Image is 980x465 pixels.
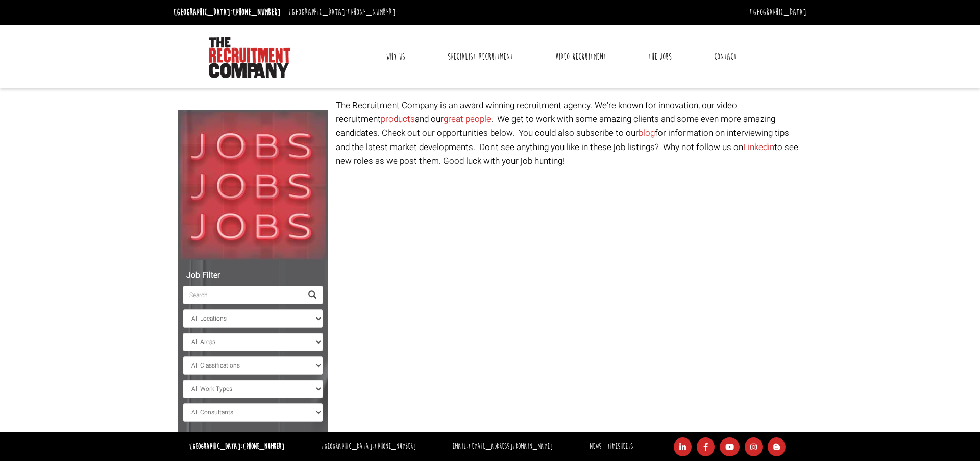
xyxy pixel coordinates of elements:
img: Jobs, Jobs, Jobs [178,110,328,260]
li: [GEOGRAPHIC_DATA]: [318,439,419,454]
a: Why Us [378,44,413,69]
h5: Job Filter [183,271,323,280]
li: Email: [450,439,555,454]
a: blog [639,127,655,139]
a: [EMAIL_ADDRESS][DOMAIN_NAME] [469,442,553,451]
a: Video Recruitment [548,44,614,69]
strong: [GEOGRAPHIC_DATA]: [189,442,284,451]
input: Search [183,286,302,304]
a: [PHONE_NUMBER] [243,442,284,451]
a: products [381,113,415,126]
a: [PHONE_NUMBER] [348,7,396,18]
a: News [590,442,601,451]
li: [GEOGRAPHIC_DATA]: [286,4,398,20]
a: Linkedin [743,141,774,154]
a: The Jobs [641,44,679,69]
a: Timesheets [607,442,633,451]
a: Specialist Recruitment [440,44,521,69]
img: The Recruitment Company [209,37,290,78]
a: Contact [706,44,744,69]
p: The Recruitment Company is an award winning recruitment agency. We're known for innovation, our v... [336,99,803,168]
a: great people [444,113,491,126]
a: [PHONE_NUMBER] [233,7,281,18]
a: [PHONE_NUMBER] [375,442,416,451]
li: [GEOGRAPHIC_DATA]: [171,4,283,20]
a: [GEOGRAPHIC_DATA] [750,7,806,18]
